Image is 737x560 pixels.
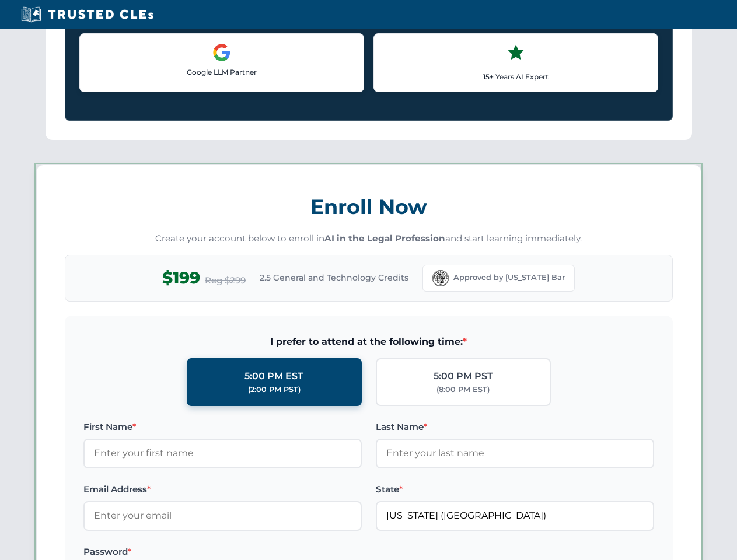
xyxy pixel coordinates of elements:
div: 5:00 PM PST [434,369,493,384]
label: State [376,482,654,496]
input: Florida (FL) [376,501,654,530]
img: Google [212,43,231,62]
span: I prefer to attend at the following time: [83,334,654,349]
label: Last Name [376,420,654,434]
div: (8:00 PM EST) [436,384,490,395]
img: Florida Bar [432,270,449,286]
label: First Name [83,420,362,434]
p: Google LLM Partner [89,66,354,78]
h3: Enroll Now [65,188,673,225]
input: Enter your last name [376,439,654,468]
label: Password [83,545,362,559]
input: Enter your email [83,501,362,530]
p: Create your account below to enroll in and start learning immediately. [65,232,673,246]
div: (2:00 PM PST) [248,384,301,395]
img: Trusted CLEs [18,6,157,23]
span: $199 [162,265,200,291]
strong: AI in the Legal Profession [324,233,445,244]
p: 15+ Years AI Expert [383,71,648,82]
span: 2.5 General and Technology Credits [260,271,408,284]
span: Reg $299 [205,274,246,288]
input: Enter your first name [83,439,362,468]
label: Email Address [83,482,362,496]
div: 5:00 PM EST [244,369,303,384]
span: Approved by [US_STATE] Bar [453,272,565,283]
